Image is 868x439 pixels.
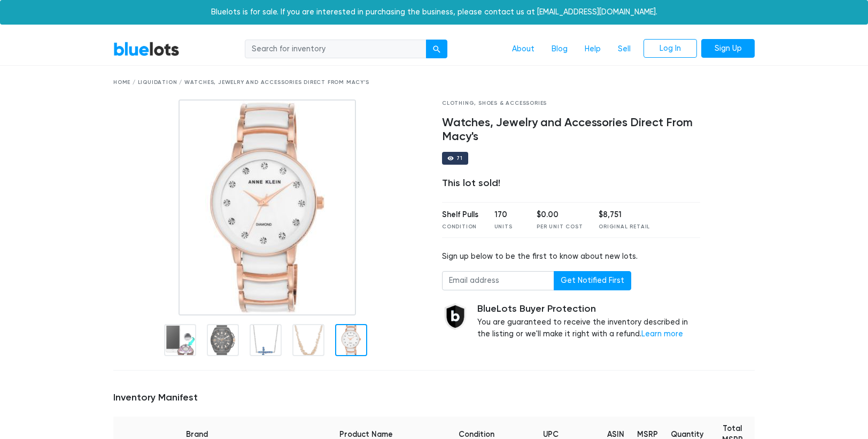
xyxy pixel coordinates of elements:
img: 48a0d5ac-f181-4aec-bbe3-c66a39d19d55-1559652189 [179,99,356,315]
h5: BlueLots Buyer Protection [477,303,700,315]
div: Original Retail [599,223,650,231]
div: Per Unit Cost [537,223,583,231]
button: Get Notified First [554,271,631,290]
div: 170 [494,209,521,221]
div: $8,751 [599,209,650,221]
input: Email address [442,271,554,290]
div: $0.00 [537,209,583,221]
div: 71 [456,156,463,161]
div: You are guaranteed to receive the inventory described in the listing or we'll make it right with ... [477,303,700,340]
div: This lot sold! [442,178,700,189]
a: About [503,39,543,59]
a: Help [576,39,609,59]
a: Sign Up [701,39,755,58]
div: Home / Liquidation / Watches, Jewelry and Accessories Direct From Macy's [113,79,755,87]
div: Clothing, Shoes & Accessories [442,99,700,107]
a: BlueLots [113,41,180,57]
img: buyer_protection_shield-3b65640a83011c7d3ede35a8e5a80bfdfaa6a97447f0071c1475b91a4b0b3d01.png [442,303,469,330]
div: Shelf Pulls [442,209,478,221]
a: Learn more [641,329,683,338]
input: Search for inventory [245,40,427,59]
h5: Inventory Manifest [113,392,755,404]
a: Log In [644,39,697,58]
a: Sell [609,39,639,59]
a: Blog [543,39,576,59]
div: Units [494,223,521,231]
div: Condition [442,223,478,231]
h4: Watches, Jewelry and Accessories Direct From Macy's [442,116,700,144]
div: Sign up below to be the first to know about new lots. [442,251,700,263]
